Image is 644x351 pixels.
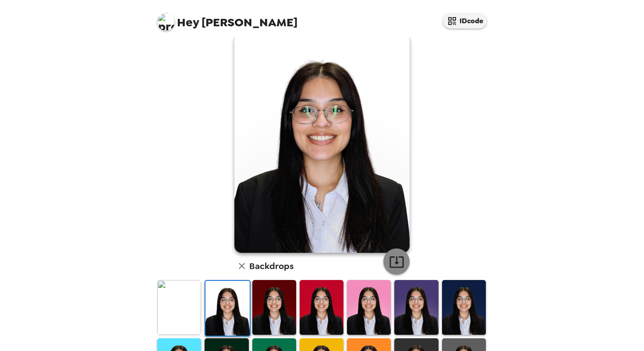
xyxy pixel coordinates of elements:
span: [PERSON_NAME] [157,9,297,28]
img: profile pic [157,13,175,31]
img: user [234,34,410,253]
h6: Backdrops [249,259,294,273]
button: IDcode [443,13,487,28]
span: Hey [177,14,199,30]
img: Original [157,280,201,335]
